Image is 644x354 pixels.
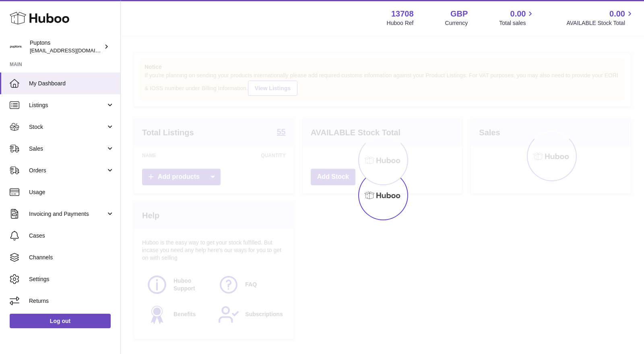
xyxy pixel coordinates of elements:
[29,297,114,305] span: Returns
[30,47,118,54] span: [EMAIL_ADDRESS][DOMAIN_NAME]
[10,41,22,53] img: hello@puptons.com
[387,19,414,27] div: Huboo Ref
[499,8,535,27] a: 0.00 Total sales
[29,80,114,87] span: My Dashboard
[30,39,102,54] div: Puptons
[29,123,106,131] span: Stock
[450,8,468,19] strong: GBP
[566,19,634,27] span: AVAILABLE Stock Total
[510,8,526,19] span: 0.00
[29,167,106,174] span: Orders
[29,232,114,240] span: Cases
[391,8,414,19] strong: 13708
[566,8,634,27] a: 0.00 AVAILABLE Stock Total
[29,145,106,153] span: Sales
[29,275,114,283] span: Settings
[29,254,114,261] span: Channels
[499,19,535,27] span: Total sales
[29,188,114,196] span: Usage
[10,314,111,328] a: Log out
[609,8,625,19] span: 0.00
[29,210,106,218] span: Invoicing and Payments
[29,101,106,109] span: Listings
[445,19,468,27] div: Currency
